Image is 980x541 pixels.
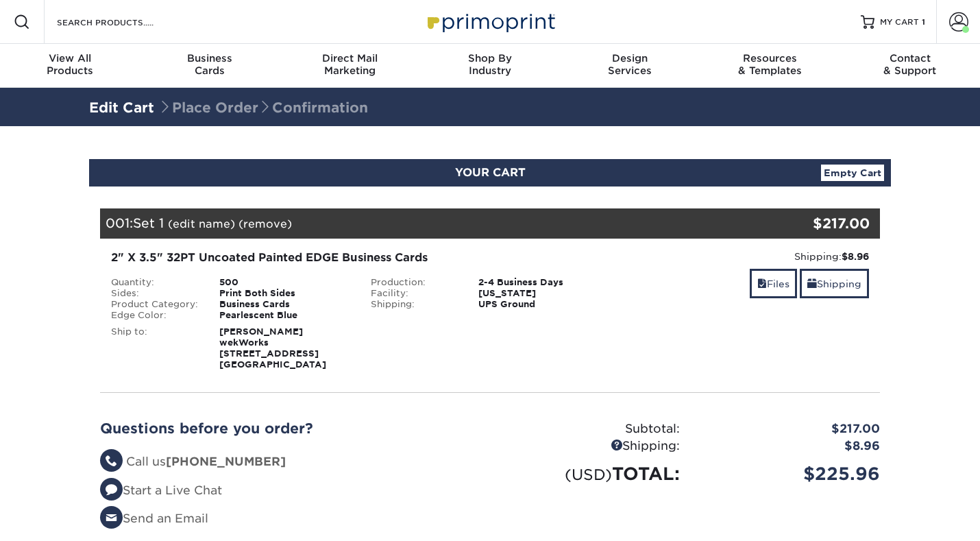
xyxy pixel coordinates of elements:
[560,44,700,88] a: DesignServices
[111,250,609,266] div: 2" X 3.5" 32PT Uncoated Painted EDGE Business Cards
[100,483,222,497] a: Start a Live Chat
[560,52,700,77] div: Services
[100,512,208,525] a: Send an Email
[140,44,280,88] a: BusinessCards
[101,326,209,370] div: Ship to:
[420,52,560,77] div: Industry
[100,208,750,239] div: 001:
[101,299,209,310] div: Product Category:
[209,299,360,310] div: Business Cards
[490,437,690,455] div: Shipping:
[140,52,280,77] div: Cards
[101,310,209,321] div: Edge Color:
[166,455,286,468] strong: [PHONE_NUMBER]
[133,215,164,230] span: Set 1
[100,420,480,437] h2: Questions before you order?
[757,278,767,289] span: files
[565,466,612,483] small: (USD)
[690,461,890,487] div: $225.96
[690,437,890,455] div: $8.96
[209,310,360,321] div: Pearlescent Blue
[209,288,360,299] div: Print Both Sides
[700,52,840,64] span: Resources
[630,250,869,263] div: Shipping:
[158,99,368,116] span: Place Order Confirmation
[840,52,980,64] span: Contact
[468,288,620,299] div: [US_STATE]
[922,17,925,27] span: 1
[807,278,817,289] span: shipping
[560,52,700,64] span: Design
[209,277,360,288] div: 500
[821,165,884,181] a: Empty Cart
[840,52,980,77] div: & Support
[219,326,326,370] strong: [PERSON_NAME] wekWorks [STREET_ADDRESS] [GEOGRAPHIC_DATA]
[800,269,869,298] a: Shipping
[490,461,690,487] div: TOTAL:
[360,277,469,288] div: Production:
[280,52,420,77] div: Marketing
[750,269,797,298] a: Files
[101,288,209,299] div: Sides:
[842,251,869,262] strong: $8.96
[700,52,840,77] div: & Templates
[238,217,292,230] a: (remove)
[455,166,526,179] span: YOUR CART
[490,420,690,438] div: Subtotal:
[101,277,209,288] div: Quantity:
[468,299,620,310] div: UPS Ground
[880,16,919,28] span: MY CART
[280,44,420,88] a: Direct MailMarketing
[468,277,620,288] div: 2-4 Business Days
[421,7,559,36] img: Primoprint
[56,14,189,30] input: SEARCH PRODUCTS.....
[840,44,980,88] a: Contact& Support
[420,52,560,64] span: Shop By
[89,99,154,116] a: Edit Cart
[100,453,480,471] li: Call us
[140,52,280,64] span: Business
[360,288,469,299] div: Facility:
[360,299,469,310] div: Shipping:
[168,217,235,230] a: (edit name)
[700,44,840,88] a: Resources& Templates
[420,44,560,88] a: Shop ByIndustry
[750,213,870,234] div: $217.00
[690,420,890,438] div: $217.00
[280,52,420,64] span: Direct Mail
